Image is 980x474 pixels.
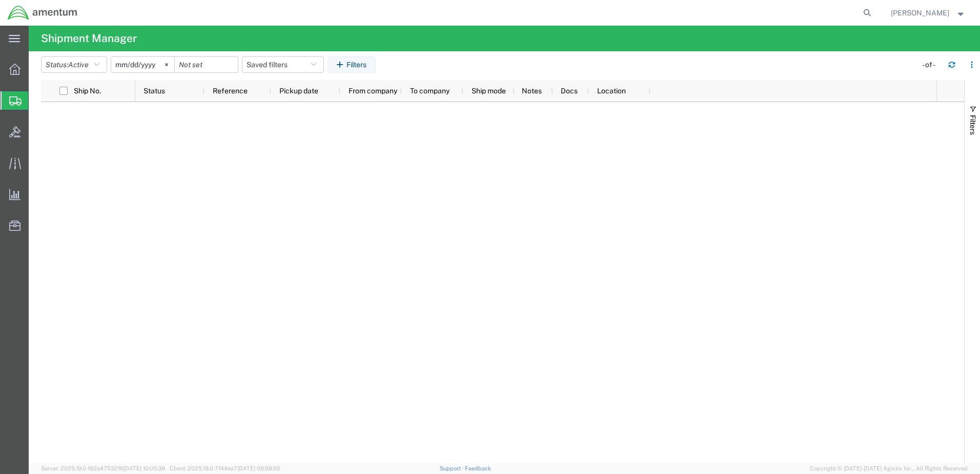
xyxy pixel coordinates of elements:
[237,465,280,471] span: [DATE] 09:58:55
[522,87,542,95] span: Notes
[922,60,940,70] div: - of -
[410,87,450,95] span: To company
[349,87,397,95] span: From company
[561,87,578,95] span: Docs
[213,87,248,95] span: Reference
[440,465,465,471] a: Support
[74,87,101,95] span: Ship No.
[41,56,107,73] button: Status:Active
[891,7,949,18] span: Kevin Schaperclaus
[969,115,977,135] span: Filters
[328,56,376,73] button: Filters
[279,87,318,95] span: Pickup date
[597,87,626,95] span: Location
[472,87,506,95] span: Ship mode
[465,465,491,471] a: Feedback
[175,57,238,72] input: Not set
[170,465,280,471] span: Client: 2025.19.0-7f44ea7
[111,57,174,72] input: Not set
[7,5,78,21] img: logo
[41,26,137,51] h4: Shipment Manager
[810,464,968,473] span: Copyright © [DATE]-[DATE] Agistix Inc., All Rights Reserved
[144,87,165,95] span: Status
[124,465,165,471] span: [DATE] 10:05:38
[242,56,324,73] button: Saved filters
[41,465,165,471] span: Server: 2025.19.0-192a4753216
[68,61,89,69] span: Active
[890,7,966,19] button: [PERSON_NAME]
